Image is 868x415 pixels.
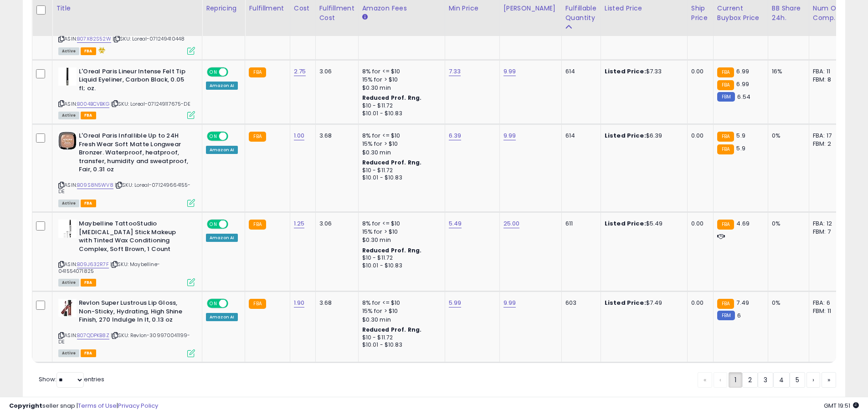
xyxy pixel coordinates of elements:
[58,132,77,150] img: 41dpIvI4KdL._SL40_.jpg
[813,299,843,307] div: FBA: 6
[736,131,745,140] span: 5.9
[503,298,516,307] a: 9.99
[208,220,219,228] span: ON
[81,349,96,357] span: FBA
[249,67,266,77] small: FBA
[605,219,646,228] b: Listed Price:
[812,375,814,384] span: ›
[362,132,438,140] div: 8% for <= $10
[294,67,306,76] a: 2.75
[362,236,438,244] div: $0.30 min
[605,220,680,228] div: $5.49
[605,132,680,140] div: $6.39
[78,401,117,410] a: Terms of Use
[294,219,305,228] a: 1.25
[79,299,190,327] b: Revlon Super Lustrous Lip Gloss, Non-Sticky, Hydrating, High Shine Finish, 270 Indulge In It, 0.1...
[813,67,843,76] div: FBA: 11
[565,220,594,228] div: 611
[79,220,190,256] b: Maybelline TattooStudio [MEDICAL_DATA] Stick Makeup with Tinted Wax Conditioning Complex, Soft Br...
[717,4,764,23] div: Current Buybox Price
[58,181,191,195] span: | SKU: Loreal-071249664155-DE
[77,181,113,189] a: B09S8N5WV8
[717,144,734,154] small: FBA
[58,349,79,357] span: All listings currently available for purchase on Amazon
[362,299,438,307] div: 8% for <= $10
[79,67,190,95] b: L'Oreal Paris Lineur Intense Felt Tip Liquid Eyeliner, Carbon Black, 0.05 fl; oz.
[206,234,238,242] div: Amazon AI
[58,299,77,317] img: 41mEyhvjfRL._SL40_.jpg
[227,68,241,76] span: OFF
[77,261,109,268] a: B09J632R7F
[206,313,238,321] div: Amazon AI
[691,220,706,228] div: 0.00
[39,375,104,384] span: Show: entries
[449,67,461,76] a: 7.33
[58,261,160,274] span: | SKU: Maybelline-041554071825
[249,299,266,309] small: FBA
[605,4,683,13] div: Listed Price
[717,80,734,90] small: FBA
[206,82,238,90] div: Amazon AI
[362,254,438,262] div: $10 - $11.72
[773,372,790,388] a: 4
[208,133,219,140] span: ON
[58,47,79,55] span: All listings currently available for purchase on Amazon
[81,47,96,55] span: FBA
[605,299,680,307] div: $7.49
[449,219,462,228] a: 5.49
[118,401,158,410] a: Privacy Policy
[605,67,646,76] b: Listed Price:
[605,131,646,140] b: Listed Price:
[362,67,438,76] div: 8% for <= $10
[717,67,734,77] small: FBA
[206,4,241,13] div: Repricing
[691,299,706,307] div: 0.00
[565,299,594,307] div: 603
[58,132,195,206] div: ASIN:
[813,307,843,315] div: FBM: 11
[813,220,843,228] div: FBA: 12
[96,47,106,53] i: hazardous material
[362,94,422,102] b: Reduced Prof. Rng.
[813,140,843,148] div: FBM: 2
[362,159,422,166] b: Reduced Prof. Rng.
[79,132,190,176] b: L'Oreal Paris Infallible Up to 24H Fresh Wear Soft Matte Longwear Bronzer. Waterproof, heatproof,...
[319,299,351,307] div: 3.68
[565,132,594,140] div: 614
[691,67,706,76] div: 0.00
[758,372,773,388] a: 3
[772,220,802,228] div: 0%
[319,4,354,23] div: Fulfillment Cost
[772,67,802,76] div: 16%
[294,4,312,13] div: Cost
[362,174,438,182] div: $10.01 - $10.83
[772,132,802,140] div: 0%
[691,132,706,140] div: 0.00
[58,200,79,207] span: All listings currently available for purchase on Amazon
[813,132,843,140] div: FBA: 17
[58,220,77,238] img: 316qXTICFSL._SL40_.jpg
[58,279,79,287] span: All listings currently available for purchase on Amazon
[111,100,190,108] span: | SKU: Loreal-071249117675-DE
[362,102,438,110] div: $10 - $11.72
[449,298,462,307] a: 5.99
[319,132,351,140] div: 3.68
[362,262,438,270] div: $10.01 - $10.83
[736,67,749,76] span: 6.99
[736,219,750,228] span: 4.69
[736,298,749,307] span: 7.49
[319,67,351,76] div: 3.06
[824,401,859,410] span: 2025-08-12 19:51 GMT
[362,76,438,84] div: 15% for > $10
[9,402,158,410] div: seller snap | |
[81,112,96,119] span: FBA
[565,4,597,23] div: Fulfillable Quantity
[813,76,843,84] div: FBM: 8
[113,35,185,42] span: | SKU: Loreal-071249410448
[605,67,680,76] div: $7.33
[249,132,266,142] small: FBA
[362,228,438,236] div: 15% for > $10
[81,279,96,287] span: FBA
[790,372,805,388] a: 5
[77,35,111,43] a: B07X82S52W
